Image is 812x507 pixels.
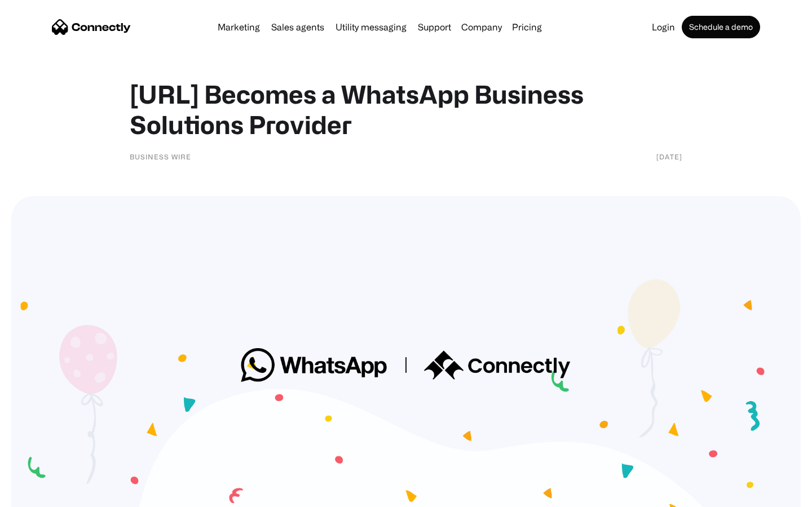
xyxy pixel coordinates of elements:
div: Company [461,19,502,35]
a: Sales agents [267,23,329,32]
a: Schedule a demo [682,16,760,38]
a: Login [647,23,679,32]
a: Support [413,23,456,32]
a: Marketing [213,23,264,32]
a: Utility messaging [331,23,411,32]
div: [DATE] [656,151,682,162]
a: Pricing [507,23,546,32]
div: Business Wire [130,151,191,162]
h1: [URL] Becomes a WhatsApp Business Solutions Provider [130,79,682,140]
